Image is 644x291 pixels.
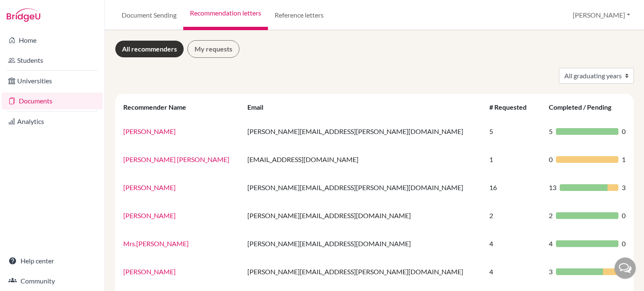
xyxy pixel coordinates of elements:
td: 1 [484,145,544,173]
div: Completed / Pending [549,103,620,111]
td: 2 [484,201,544,229]
a: [PERSON_NAME] [123,127,176,135]
div: # Requested [489,103,535,111]
span: 5 [549,126,553,136]
a: Help center [2,252,103,269]
a: Analytics [2,113,103,130]
img: Bridge-U [7,8,40,22]
a: [PERSON_NAME] [123,211,176,219]
a: [PERSON_NAME] [123,183,176,191]
span: 0 [622,211,626,221]
td: [PERSON_NAME][EMAIL_ADDRESS][DOMAIN_NAME] [242,201,484,229]
div: Email [247,103,272,111]
span: 0 [622,239,626,249]
td: 4 [484,229,544,258]
span: 3 [622,183,626,193]
td: [PERSON_NAME][EMAIL_ADDRESS][PERSON_NAME][DOMAIN_NAME] [242,117,484,145]
td: [PERSON_NAME][EMAIL_ADDRESS][DOMAIN_NAME] [242,229,484,258]
td: [PERSON_NAME][EMAIL_ADDRESS][PERSON_NAME][DOMAIN_NAME] [242,173,484,201]
span: 3 [549,267,553,277]
a: [PERSON_NAME] [PERSON_NAME] [123,155,229,163]
span: 0 [622,126,626,136]
span: 13 [549,183,556,193]
span: 1 [622,155,626,165]
div: Recommender Name [123,103,195,111]
a: Community [2,273,103,289]
td: 16 [484,173,544,201]
span: 0 [549,155,553,165]
a: Home [2,32,103,49]
a: Universities [2,72,103,89]
a: All recommenders [115,40,184,58]
td: 5 [484,117,544,145]
a: My requests [187,40,239,58]
td: [PERSON_NAME][EMAIL_ADDRESS][PERSON_NAME][DOMAIN_NAME] [242,258,484,286]
span: 4 [549,239,553,249]
a: Mrs.[PERSON_NAME] [123,239,189,247]
span: 2 [549,211,553,221]
a: Students [2,52,103,69]
a: [PERSON_NAME] [123,268,176,276]
td: [EMAIL_ADDRESS][DOMAIN_NAME] [242,145,484,173]
a: Documents [2,93,103,109]
button: [PERSON_NAME] [569,7,634,23]
td: 4 [484,258,544,286]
